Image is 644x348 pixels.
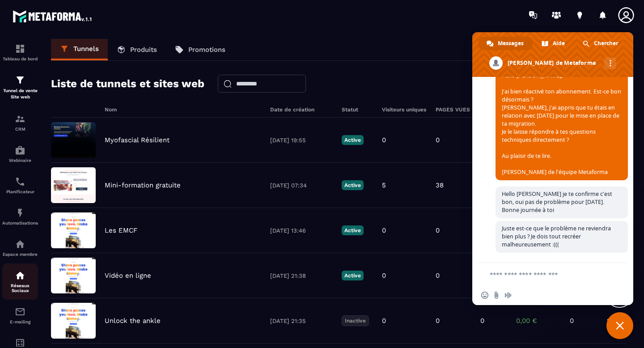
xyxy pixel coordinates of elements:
p: Mini-formation gratuite [105,181,181,189]
span: Chercher [594,37,618,50]
span: Hello [PERSON_NAME], J'ai bien réactivé ton abonnement. Est-ce bon désormais ? [PERSON_NAME], j'a... [502,72,621,176]
p: [DATE] 13:46 [270,227,333,234]
p: Vidéo en ligne [105,272,151,280]
h6: Nom [105,106,261,113]
h6: Date de création [270,106,333,113]
a: emailemailE-mailing [2,300,38,331]
p: Active [342,271,364,280]
img: formation [15,114,25,124]
p: 0 [480,317,484,325]
span: Aide [553,37,565,50]
p: [DATE] 21:35 [270,318,333,324]
img: email [15,306,25,317]
p: [DATE] 07:34 [270,182,333,189]
p: Inactive [342,315,369,326]
a: schedulerschedulerPlanificateur [2,170,38,201]
h2: Liste de tunnels et sites web [51,75,204,93]
p: 0 [570,317,597,325]
a: Promotions [166,39,234,60]
p: Tunnels [73,45,99,53]
textarea: Entrez votre message... [490,271,605,279]
p: Tunnel de vente Site web [2,88,38,100]
img: formation [15,75,25,85]
div: Messages [479,37,533,50]
h6: Statut [342,106,373,113]
p: Automatisations [2,221,38,225]
p: 0,00 € [516,317,561,325]
div: Fermer le chat [606,312,633,339]
a: automationsautomationsWebinaire [2,138,38,170]
a: Produits [108,39,166,60]
p: 0 [382,272,386,280]
h6: Visiteurs uniques [382,106,427,113]
img: automations [15,239,25,250]
a: formationformationTunnel de vente Site web [2,68,38,107]
p: Active [342,180,364,190]
a: social-networksocial-networkRéseaux Sociaux [2,263,38,300]
img: image [51,122,96,158]
a: formationformationCRM [2,107,38,138]
p: E-mailing [2,319,38,324]
a: Tunnels [51,39,108,60]
a: automationsautomationsAutomatisations [2,201,38,232]
span: Hello [PERSON_NAME] je te confirme c'est bon, oui pas de problème pour [DATE]. Bonne journée à toi [502,190,612,214]
span: Juste est-ce que le problème ne reviendra bien plus ? Je dois tout recréer malheureusement :((( [502,225,611,248]
img: scheduler [15,176,25,187]
img: image [51,212,96,248]
span: Envoyer un fichier [493,292,500,299]
p: 0 [436,317,440,325]
p: Espace membre [2,252,38,257]
p: Unlock the ankle [105,317,161,325]
p: 0 [436,226,440,234]
p: 0 [382,317,386,325]
div: Chercher [575,37,627,50]
p: Myofascial Résilient [105,136,169,144]
p: Active [342,135,364,145]
img: automations [15,145,25,156]
a: formationformationTableau de bord [2,37,38,68]
span: Messages [498,37,524,50]
p: Planificateur [2,189,38,194]
p: Active [342,225,364,235]
img: image [51,167,96,203]
p: Les EMCF [105,226,137,234]
img: image [51,303,96,339]
p: 38 [436,181,444,189]
span: Message audio [504,292,512,299]
img: formation [15,43,25,54]
p: 0 [382,226,386,234]
span: Insérer un emoji [481,292,488,299]
p: CRM [2,127,38,132]
img: logo [13,8,93,24]
p: Réseaux Sociaux [2,283,38,293]
p: Produits [130,46,157,54]
div: Aide [534,37,574,50]
p: [DATE] 19:55 [270,137,333,144]
p: 0 [382,136,386,144]
p: Webinaire [2,158,38,163]
p: 5 [382,181,386,189]
p: Tableau de bord [2,56,38,61]
p: [DATE] 21:38 [270,272,333,279]
h6: PAGES VUES [436,106,471,113]
div: Autres canaux [604,57,616,69]
img: social-network [15,270,25,281]
a: automationsautomationsEspace membre [2,232,38,263]
p: 0 [436,272,440,280]
img: automations [15,208,25,218]
img: image [51,258,96,293]
p: Promotions [188,46,225,54]
p: 0 [436,136,440,144]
